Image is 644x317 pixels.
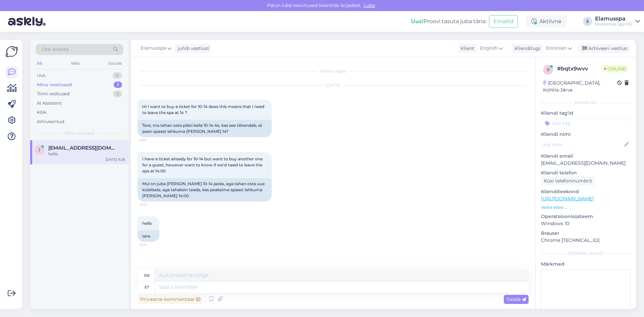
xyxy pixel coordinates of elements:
[106,157,125,162] div: [DATE] 9:28
[541,118,631,128] input: Lisa tag
[480,45,497,52] span: English
[601,65,629,72] span: Online
[546,45,567,52] span: Estonian
[541,237,631,244] p: Chrome [TECHNICAL_ID]
[138,178,272,202] div: Mul on juba [PERSON_NAME] 10-14 jaoks, aga tahan osta uue külalisele, aga tahaksin teada, kas pea...
[48,145,118,151] span: jhen_g12@hotmail.com
[37,72,45,79] div: Uus
[37,100,62,107] div: AI Assistent
[69,59,81,68] div: Web
[541,261,631,268] p: Märkmed
[142,156,264,173] span: I have a ticket already for 10-14 but want to buy another one for a guest, however want to know i...
[64,130,95,136] span: Minu vestlused
[36,59,43,68] div: All
[175,45,209,52] div: juhib vestlust
[114,82,122,88] div: 1
[557,65,601,73] div: # bqtx9wvv
[42,46,68,53] span: Otsi kliente
[541,213,631,220] p: Operatsioonisüsteem
[541,196,594,202] a: [URL][DOMAIN_NAME]
[583,17,592,26] div: E
[140,202,165,207] span: 8:40
[512,45,540,52] div: Klienditugi
[113,91,122,97] div: 3
[37,91,70,97] div: Tiimi vestlused
[411,17,486,25] div: Proovi tasuta juba täna:
[547,67,550,72] span: b
[145,281,149,293] div: et
[541,160,631,167] p: [EMAIL_ADDRESS][DOMAIN_NAME]
[526,15,567,28] div: Aktiivne
[48,151,125,157] div: hello
[140,138,165,143] span: 8:36
[138,68,529,74] div: Vestlus algas
[37,118,64,125] div: Arhiveeritud
[543,80,617,94] div: [GEOGRAPHIC_DATA], Kohtla-Järve
[489,15,518,28] button: Emailid
[37,109,47,116] div: Kõik
[595,16,633,21] div: Elamusspa
[5,45,18,58] img: Askly Logo
[411,18,424,24] b: Uus!
[458,45,474,52] div: Klient
[595,21,633,27] div: Mustamäe Spa OÜ
[138,120,272,137] div: Tere, ma tahan osta pileti kella 10-14-ks, kas see tähendab, et pean spaast lahkuma [PERSON_NAME]...
[107,59,123,68] div: Socials
[541,230,631,237] p: Brauser
[541,176,595,186] div: Küsi telefoninumbrit
[112,72,122,79] div: 0
[578,44,630,53] div: Arhiveeri vestlus
[541,131,631,138] p: Kliendi nimi
[144,270,150,281] div: en
[506,296,526,302] span: Saada
[38,147,40,152] span: j
[142,221,152,226] span: hello
[37,82,72,88] div: Minu vestlused
[541,204,631,210] p: Vaata edasi ...
[541,169,631,176] p: Kliendi telefon
[362,2,377,8] span: Luba
[541,188,631,195] p: Klienditeekond
[595,16,640,27] a: ElamusspaMustamäe Spa OÜ
[541,100,631,106] div: Kliendi info
[141,45,166,52] span: Elamusspa
[541,110,631,117] p: Kliendi tag'id
[142,104,265,115] span: Hi I want to buy a ticket for 10-14 does this means that I need to leave the spa at 14 ?
[541,153,631,160] p: Kliendi email
[541,141,623,148] input: Lisa nimi
[541,251,631,257] div: [PERSON_NAME]
[138,230,159,242] div: tere
[541,220,631,227] p: Windows 10
[138,295,203,304] div: Privaatne kommentaar
[140,242,165,247] span: 9:28
[138,82,529,88] div: [DATE]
